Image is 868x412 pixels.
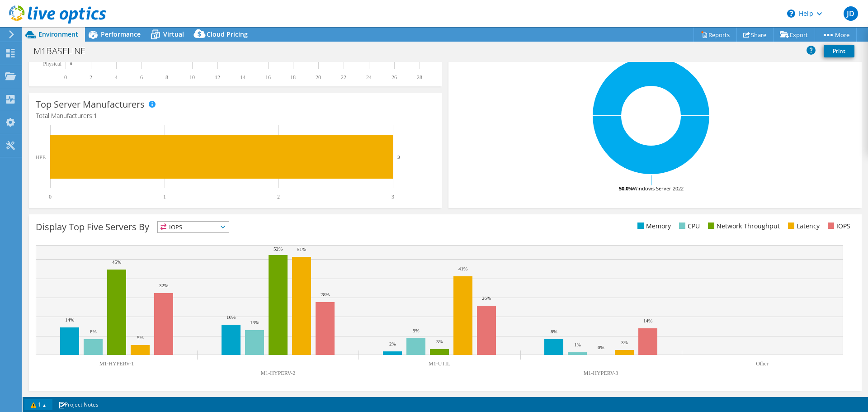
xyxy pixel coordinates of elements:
span: Environment [38,30,78,38]
tspan: 50.0% [619,185,633,192]
text: 4 [115,74,118,81]
text: M1-HYPERV-1 [99,360,134,367]
text: 28 [417,74,422,81]
text: 0 [49,194,52,200]
a: Print [824,45,854,57]
a: Reports [693,28,737,42]
text: 9% [413,328,420,333]
text: 13% [250,320,259,325]
text: 26% [482,295,491,301]
a: Share [736,28,774,42]
li: IOPS [826,221,850,231]
text: 2% [389,341,396,346]
text: 18 [290,74,296,81]
span: Performance [101,30,141,38]
text: 5% [137,335,144,340]
text: 45% [112,259,121,265]
h4: Total Manufacturers: [36,111,435,121]
span: 1 [94,111,97,120]
text: 14 [240,74,245,81]
h1: M1BASELINE [29,46,99,56]
text: 22 [341,74,346,81]
text: 3 [392,194,394,200]
a: Project Notes [52,399,105,410]
svg: \n [787,9,795,18]
text: 2 [277,194,280,200]
text: 10 [189,74,195,81]
a: Export [773,28,815,42]
text: 41% [458,266,467,271]
text: 24 [366,74,372,81]
text: 16% [226,314,236,320]
text: 51% [297,246,306,252]
text: 2 [90,74,92,81]
text: 3 [397,154,400,160]
text: 26 [392,74,397,81]
text: 0 [70,62,72,66]
text: M1-HYPERV-2 [261,370,296,376]
text: 12 [215,74,220,81]
text: 8 [165,74,168,81]
text: 14% [643,318,652,323]
text: 1% [574,342,581,347]
text: 16 [265,74,271,81]
text: 14% [65,317,74,322]
li: Memory [635,221,671,231]
text: 6 [140,74,143,81]
text: 8% [551,329,557,334]
a: More [815,28,857,42]
tspan: Windows Server 2022 [633,185,684,192]
text: 0 [64,74,67,81]
li: Latency [786,221,820,231]
text: 52% [274,246,283,251]
span: JD [844,6,858,21]
text: 8% [90,329,97,334]
text: M1-HYPERV-3 [584,370,618,376]
span: Virtual [163,30,184,38]
text: M1-UTIL [429,360,450,367]
text: 28% [321,292,330,297]
text: 1 [163,194,166,200]
text: Physical [43,61,61,67]
span: Cloud Pricing [207,30,248,38]
li: CPU [677,221,700,231]
a: 1 [24,399,52,410]
text: 20 [316,74,321,81]
text: 3% [436,339,443,344]
h3: Top Server Manufacturers [36,99,145,109]
li: Network Throughput [706,221,780,231]
text: 3% [621,340,628,345]
span: IOPS [158,222,229,232]
text: Other [756,360,768,367]
text: HPE [35,154,46,161]
text: 32% [159,283,168,288]
text: 0% [598,345,604,350]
